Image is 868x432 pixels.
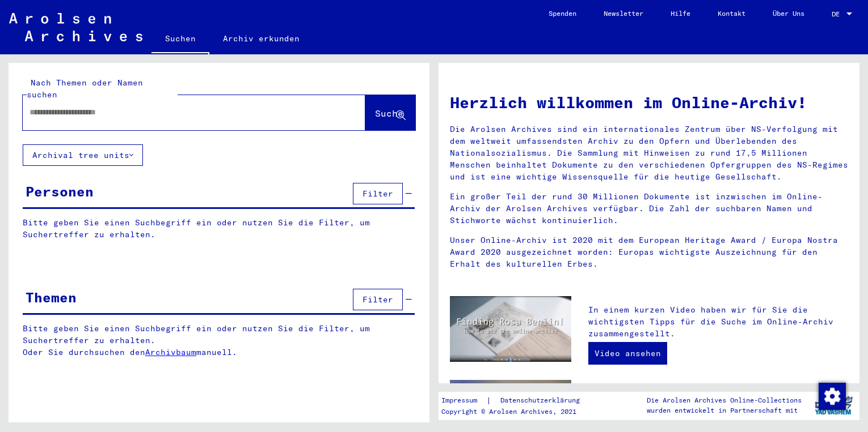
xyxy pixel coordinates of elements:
a: Archiv erkunden [209,25,313,52]
img: Zustimmung ändern [819,383,846,410]
a: Impressum [441,395,486,407]
span: Filter [363,189,393,199]
div: Themen [26,287,77,307]
button: Filter [353,183,403,204]
img: video.jpg [450,296,571,362]
p: Unser Online-Archiv ist 2020 mit dem European Heritage Award / Europa Nostra Award 2020 ausgezeic... [450,234,848,270]
p: In einem kurzen Video haben wir für Sie die wichtigsten Tipps für die Suche im Online-Archiv zusa... [588,304,848,340]
img: Arolsen_neg.svg [9,13,142,41]
a: Video ansehen [588,342,667,365]
a: Suchen [151,25,209,54]
div: Personen [26,181,94,202]
p: Die Arolsen Archives sind ein internationales Zentrum über NS-Verfolgung mit dem weltweit umfasse... [450,123,848,183]
a: Datenschutzerklärung [491,395,593,407]
p: wurden entwickelt in Partnerschaft mit [647,405,802,416]
p: Bitte geben Sie einen Suchbegriff ein oder nutzen Sie die Filter, um Suchertreffer zu erhalten. O... [23,323,415,358]
mat-label: Nach Themen oder Namen suchen [27,78,143,100]
span: DE [832,10,844,18]
h1: Herzlich willkommen im Online-Archiv! [450,91,848,114]
div: | [441,395,593,407]
p: Copyright © Arolsen Archives, 2021 [441,407,593,417]
p: Die Arolsen Archives Online-Collections [647,395,802,405]
button: Filter [353,289,403,310]
p: Ein großer Teil der rund 30 Millionen Dokumente ist inzwischen im Online-Archiv der Arolsen Archi... [450,191,848,226]
span: Suche [375,108,403,119]
button: Archival tree units [23,144,143,166]
img: yv_logo.png [812,391,855,420]
a: Archivbaum [145,347,196,357]
span: Filter [363,294,393,305]
p: Bitte geben Sie einen Suchbegriff ein oder nutzen Sie die Filter, um Suchertreffer zu erhalten. [23,217,415,241]
button: Suche [365,95,415,130]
